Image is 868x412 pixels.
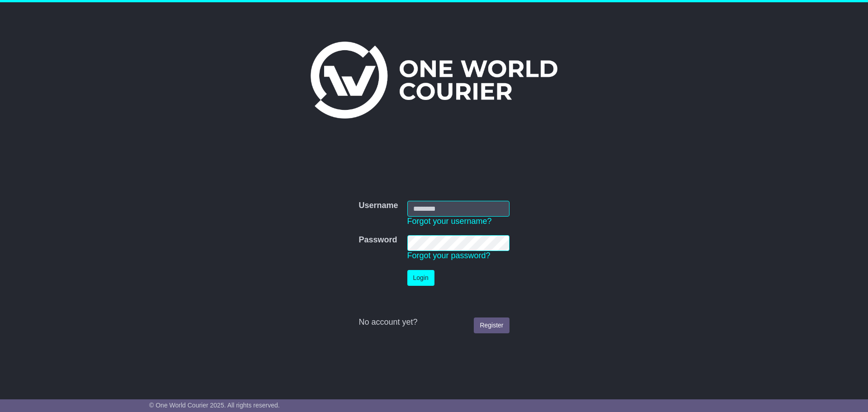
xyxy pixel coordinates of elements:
a: Register [474,317,509,333]
span: © One World Courier 2025. All rights reserved. [149,402,280,409]
img: One World [311,42,557,118]
button: Login [407,270,434,286]
a: Forgot your password? [407,251,491,260]
label: Password [359,235,397,245]
a: Forgot your username? [407,217,492,226]
label: Username [359,201,398,211]
div: No account yet? [359,317,509,327]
